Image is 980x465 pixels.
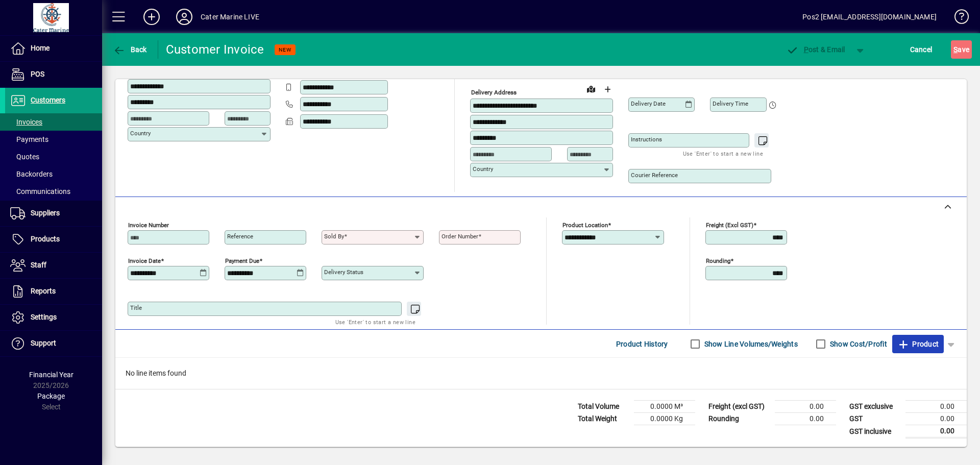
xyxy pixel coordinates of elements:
[31,287,56,295] span: Reports
[5,227,102,252] a: Products
[31,96,65,104] span: Customers
[115,358,967,389] div: No line items found
[5,305,102,330] a: Settings
[775,401,836,413] td: 0.00
[702,339,798,349] label: Show Line Volumes/Weights
[706,257,730,264] mat-label: Rounding
[10,135,48,143] span: Payments
[225,257,259,264] mat-label: Payment due
[703,413,775,425] td: Rounding
[31,313,57,321] span: Settings
[634,401,695,413] td: 0.0000 M³
[562,222,608,229] mat-label: Product location
[844,413,905,425] td: GST
[324,268,363,276] mat-label: Delivery status
[279,46,291,53] span: NEW
[135,8,168,26] button: Add
[905,401,967,413] td: 0.00
[5,253,102,278] a: Staff
[5,148,102,165] a: Quotes
[110,40,150,59] button: Back
[5,113,102,131] a: Invoices
[612,335,672,353] button: Product History
[953,45,958,54] span: S
[683,148,763,159] mat-hint: Use 'Enter' to start a new line
[5,36,102,61] a: Home
[786,45,845,54] span: ost & Email
[631,172,678,179] mat-label: Courier Reference
[442,233,478,240] mat-label: Order number
[227,233,253,240] mat-label: Reference
[775,413,836,425] td: 0.00
[5,183,102,200] a: Communications
[166,41,264,58] div: Customer Invoice
[802,9,937,25] div: Pos2 [EMAIL_ADDRESS][DOMAIN_NAME]
[31,44,50,52] span: Home
[5,331,102,356] a: Support
[616,336,668,352] span: Product History
[573,413,634,425] td: Total Weight
[130,130,151,137] mat-label: Country
[781,40,850,59] button: Post & Email
[31,261,46,269] span: Staff
[31,339,56,347] span: Support
[113,45,147,54] span: Back
[953,41,969,58] span: ave
[631,136,662,143] mat-label: Instructions
[844,425,905,438] td: GST inclusive
[599,81,616,97] button: Choose address
[951,40,972,59] button: Save
[910,41,933,58] span: Cancel
[947,2,967,35] a: Knowledge Base
[10,153,39,161] span: Quotes
[844,401,905,413] td: GST exclusive
[201,9,259,25] div: Cater Marine LIVE
[37,392,65,400] span: Package
[10,118,42,126] span: Invoices
[10,170,53,178] span: Backorders
[908,40,935,59] button: Cancel
[631,100,666,107] mat-label: Delivery date
[713,100,748,107] mat-label: Delivery time
[583,81,599,97] a: View on map
[10,187,70,195] span: Communications
[168,8,201,26] button: Profile
[905,425,967,438] td: 0.00
[473,165,493,173] mat-label: Country
[324,233,344,240] mat-label: Sold by
[703,401,775,413] td: Freight (excl GST)
[29,371,73,379] span: Financial Year
[31,209,60,217] span: Suppliers
[804,45,808,54] span: P
[892,335,944,353] button: Product
[102,40,158,59] app-page-header-button: Back
[335,316,415,328] mat-hint: Use 'Enter' to start a new line
[905,413,967,425] td: 0.00
[31,70,44,78] span: POS
[130,304,142,311] mat-label: Title
[5,201,102,226] a: Suppliers
[706,222,753,229] mat-label: Freight (excl GST)
[897,336,939,352] span: Product
[573,401,634,413] td: Total Volume
[31,235,60,243] span: Products
[128,222,169,229] mat-label: Invoice number
[128,257,161,264] mat-label: Invoice date
[5,279,102,304] a: Reports
[828,339,887,349] label: Show Cost/Profit
[5,165,102,183] a: Backorders
[634,413,695,425] td: 0.0000 Kg
[5,131,102,148] a: Payments
[5,62,102,87] a: POS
